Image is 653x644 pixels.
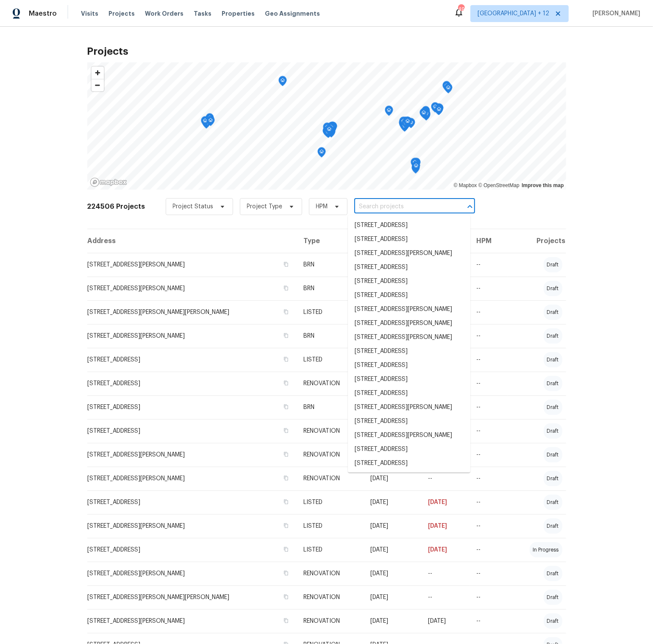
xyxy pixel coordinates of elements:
[544,352,562,367] div: draft
[297,277,364,300] td: BRN
[265,9,320,18] span: Geo Assignments
[421,490,470,514] td: [DATE]
[470,395,508,419] td: --
[87,585,297,609] td: [STREET_ADDRESS][PERSON_NAME][PERSON_NAME]
[87,372,297,395] td: [STREET_ADDRESS]
[206,113,214,126] div: Map marker
[407,118,415,131] div: Map marker
[348,288,470,302] li: [STREET_ADDRESS]
[364,562,421,585] td: [DATE]
[470,229,508,253] th: HPM
[402,118,410,132] div: Map marker
[328,122,337,135] div: Map marker
[87,395,297,419] td: [STREET_ADDRESS]
[29,9,57,18] span: Maestro
[87,538,297,562] td: [STREET_ADDRESS]
[282,332,290,339] button: Copy Address
[444,83,453,96] div: Map marker
[348,232,470,246] li: [STREET_ADDRESS]
[87,490,297,514] td: [STREET_ADDRESS]
[87,443,297,467] td: [STREET_ADDRESS][PERSON_NAME]
[297,562,364,585] td: RENOVATION
[282,427,290,434] button: Copy Address
[458,5,464,14] div: 496
[454,182,477,188] a: Mapbox
[348,470,470,484] li: [STREET_ADDRESS]
[92,79,104,91] button: Zoom out
[348,330,470,344] li: [STREET_ADDRESS][PERSON_NAME]
[421,514,470,538] td: [DATE]
[282,284,290,292] button: Copy Address
[470,253,508,277] td: --
[421,585,470,609] td: --
[282,403,290,411] button: Copy Address
[589,9,640,18] span: [PERSON_NAME]
[348,260,470,274] li: [STREET_ADDRESS]
[87,348,297,372] td: [STREET_ADDRESS]
[364,585,421,609] td: [DATE]
[431,102,439,115] div: Map marker
[327,123,335,136] div: Map marker
[348,302,470,316] li: [STREET_ADDRESS][PERSON_NAME]
[470,490,508,514] td: --
[282,617,290,624] button: Copy Address
[544,613,562,629] div: draft
[470,419,508,443] td: --
[297,253,364,277] td: BRN
[90,177,127,187] a: Mapbox homepage
[544,281,562,296] div: draft
[87,467,297,490] td: [STREET_ADDRESS][PERSON_NAME]
[201,116,209,129] div: Map marker
[544,518,562,534] div: draft
[544,257,562,272] div: draft
[282,498,290,506] button: Copy Address
[348,274,470,288] li: [STREET_ADDRESS]
[470,277,508,300] td: --
[145,9,183,18] span: Work Orders
[282,308,290,316] button: Copy Address
[297,300,364,324] td: LISTED
[87,62,566,190] canvas: Map
[282,356,290,363] button: Copy Address
[322,126,331,140] div: Map marker
[348,344,470,358] li: [STREET_ADDRESS]
[282,379,290,387] button: Copy Address
[348,316,470,330] li: [STREET_ADDRESS][PERSON_NAME]
[297,372,364,395] td: RENOVATION
[92,67,104,79] button: Zoom in
[87,419,297,443] td: [STREET_ADDRESS]
[297,538,364,562] td: LISTED
[544,566,562,581] div: draft
[316,202,328,211] span: HPM
[421,562,470,585] td: --
[403,117,412,130] div: Map marker
[422,109,431,122] div: Map marker
[328,122,336,135] div: Map marker
[435,104,444,117] div: Map marker
[399,117,408,130] div: Map marker
[400,121,409,134] div: Map marker
[325,125,333,138] div: Map marker
[470,562,508,585] td: --
[323,123,331,136] div: Map marker
[364,467,421,490] td: [DATE]
[364,514,421,538] td: [DATE]
[348,400,470,414] li: [STREET_ADDRESS][PERSON_NAME]
[297,443,364,467] td: RENOVATION
[297,229,364,253] th: Type
[87,514,297,538] td: [STREET_ADDRESS][PERSON_NAME]
[544,423,562,439] div: draft
[87,609,297,633] td: [STREET_ADDRESS][PERSON_NAME]
[282,474,290,482] button: Copy Address
[544,447,562,462] div: draft
[508,229,566,253] th: Projects
[544,376,562,391] div: draft
[282,546,290,553] button: Copy Address
[464,201,476,213] button: Close
[470,467,508,490] td: --
[282,451,290,458] button: Copy Address
[411,158,419,171] div: Map marker
[364,609,421,633] td: [DATE]
[544,328,562,344] div: draft
[470,538,508,562] td: --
